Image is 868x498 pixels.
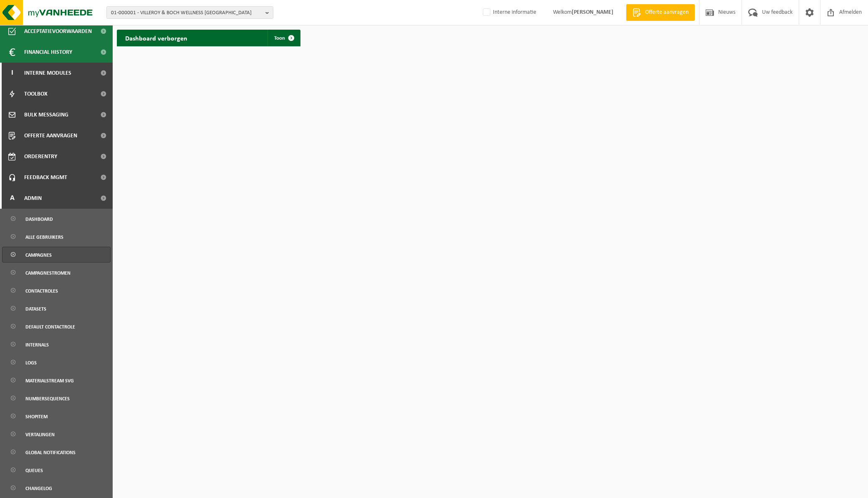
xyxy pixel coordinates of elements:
a: Internals [2,336,111,352]
span: 01-000001 - VILLEROY & BOCH WELLNESS [GEOGRAPHIC_DATA] [111,7,262,19]
span: Global notifications [25,445,76,460]
a: Global notifications [2,444,111,460]
a: Datasets [2,301,111,316]
strong: [PERSON_NAME] [572,9,613,15]
span: Interne modules [24,63,71,83]
a: Dashboard [2,211,111,227]
span: Vertalingen [25,427,55,442]
span: Queues [25,463,43,478]
span: Changelog [25,480,52,496]
span: Bulk Messaging [24,104,68,125]
span: Feedback MGMT [24,167,67,188]
label: Interne informatie [481,6,536,19]
span: Materialstream SVG [25,373,74,389]
span: Toon [274,35,285,41]
span: Internals [25,337,49,353]
a: Numbersequences [2,390,111,406]
span: Contactroles [25,283,58,299]
a: default contactrole [2,319,111,334]
a: Toon [267,30,300,46]
a: Campagnes [2,247,111,263]
span: Financial History [24,42,72,63]
a: Campagnestromen [2,265,111,281]
span: Alle gebruikers [25,229,63,245]
span: Admin [24,188,42,209]
a: Changelog [2,480,111,496]
span: Shopitem [25,409,48,425]
span: Datasets [25,301,46,317]
a: Contactroles [2,283,111,298]
a: Materialstream SVG [2,372,111,388]
span: default contactrole [25,319,75,335]
span: Numbersequences [25,391,70,407]
span: Dashboard [25,211,53,227]
a: Vertalingen [2,426,111,442]
button: 01-000001 - VILLEROY & BOCH WELLNESS [GEOGRAPHIC_DATA] [106,6,273,19]
span: Campagnestromen [25,265,71,281]
span: Orderentry Goedkeuring [24,146,94,167]
a: Queues [2,462,111,478]
span: A [8,188,16,209]
a: Offerte aanvragen [626,4,695,21]
a: Logs [2,354,111,370]
span: I [8,63,16,83]
span: Logs [25,355,37,371]
span: Acceptatievoorwaarden [24,21,92,42]
span: Offerte aanvragen [24,125,77,146]
h2: Dashboard verborgen [117,30,196,46]
span: Campagnes [25,247,52,263]
span: Toolbox [24,83,48,104]
span: Offerte aanvragen [643,8,691,17]
a: Shopitem [2,408,111,424]
a: Alle gebruikers [2,229,111,245]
